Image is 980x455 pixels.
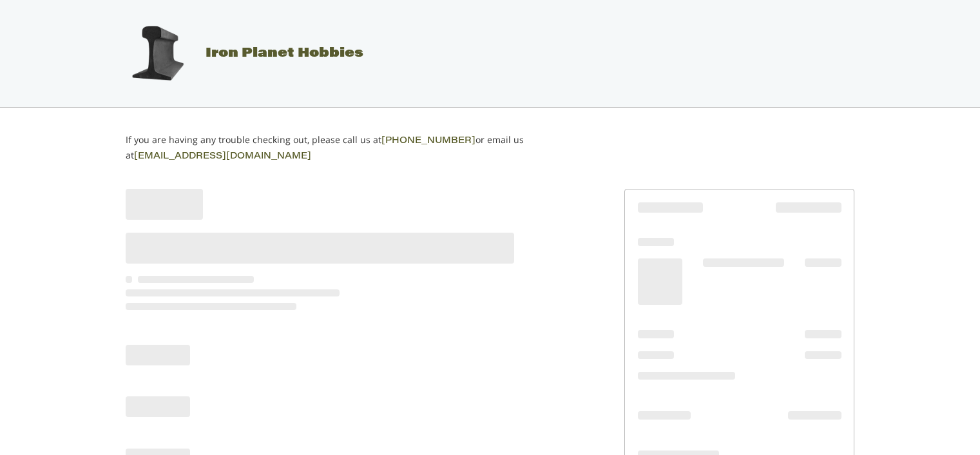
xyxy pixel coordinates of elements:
img: Iron Planet Hobbies [125,21,189,86]
p: If you are having any trouble checking out, please call us at or email us at [126,133,564,164]
a: [PHONE_NUMBER] [381,137,476,146]
a: Iron Planet Hobbies [112,47,363,60]
a: [EMAIL_ADDRESS][DOMAIN_NAME] [134,152,311,161]
span: Iron Planet Hobbies [206,47,363,60]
